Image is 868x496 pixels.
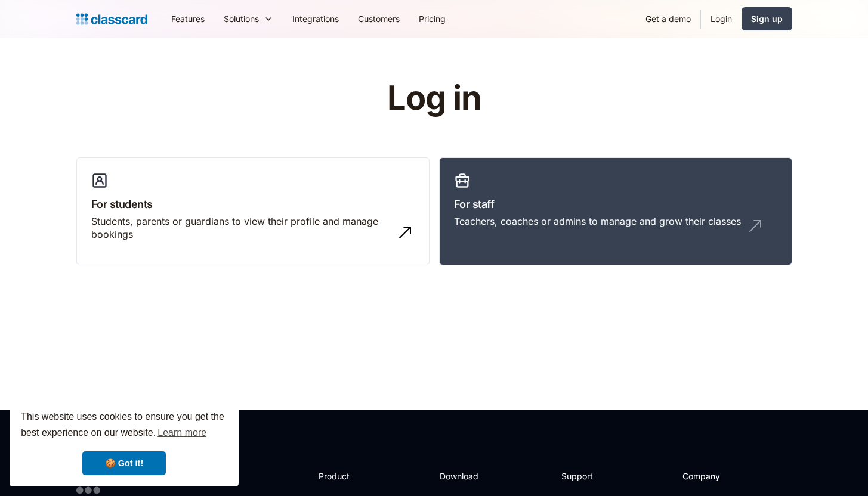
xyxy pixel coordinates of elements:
[561,470,610,482] h2: Support
[319,470,382,482] h2: Product
[21,410,227,442] span: This website uses cookies to ensure you get the best experience on our website.
[156,424,208,442] a: learn more about cookies
[10,398,239,486] div: cookieconsent
[682,470,762,482] h2: Company
[224,13,259,25] div: Solutions
[348,5,409,32] a: Customers
[742,7,792,30] a: Sign up
[76,157,430,266] a: For studentsStudents, parents or guardians to view their profile and manage bookings
[162,5,214,32] a: Features
[91,196,415,212] h3: For students
[283,5,348,32] a: Integrations
[409,5,455,32] a: Pricing
[751,13,783,25] div: Sign up
[439,157,792,266] a: For staffTeachers, coaches or admins to manage and grow their classes
[636,5,700,32] a: Get a demo
[454,215,741,228] div: Teachers, coaches or admins to manage and grow their classes
[82,451,166,475] a: dismiss cookie message
[245,80,623,117] h1: Log in
[76,11,147,27] a: home
[440,470,489,482] h2: Download
[91,215,391,241] div: Students, parents or guardians to view their profile and manage bookings
[454,196,777,212] h3: For staff
[214,5,283,32] div: Solutions
[701,5,742,32] a: Login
